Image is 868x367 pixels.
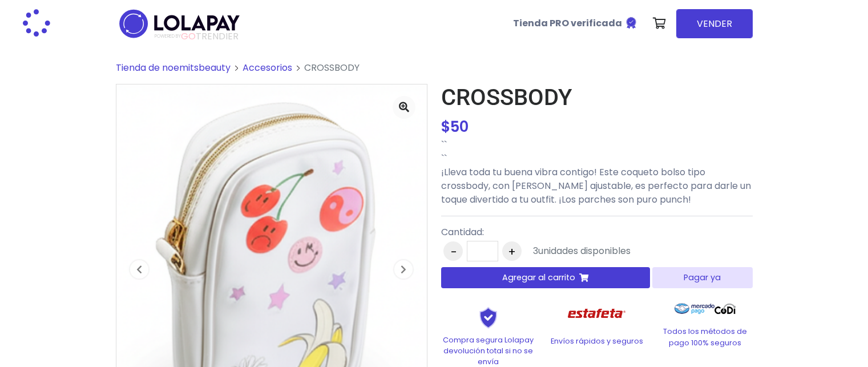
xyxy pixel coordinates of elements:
button: - [443,241,463,261]
span: 50 [450,116,469,137]
img: Estafeta Logo [559,297,635,330]
span: CROSSBODY [304,61,360,74]
span: GO [181,30,196,43]
p: Todos los métodos de pago 100% seguros [658,326,753,348]
a: Accesorios [243,61,292,74]
img: logo [116,6,243,42]
span: POWERED BY [155,33,181,39]
span: 3 [533,244,538,257]
a: VENDER [676,9,753,38]
img: Tienda verificada [624,16,638,30]
button: + [502,241,522,261]
p: `` `` ¡Lleva toda tu buena vibra contigo! Este coqueto bolso tipo crossbody, con [PERSON_NAME] aj... [441,138,753,207]
img: Mercado Pago Logo [675,297,715,320]
div: $ [441,116,753,138]
button: Agregar al carrito [441,267,651,288]
span: Agregar al carrito [502,272,575,284]
a: Tienda de noemitsbeauty [116,61,231,74]
b: Tienda PRO verificada [513,17,622,30]
img: Shield [460,306,517,328]
div: unidades disponibles [533,244,631,258]
img: Codi Logo [714,297,736,320]
p: Cantidad: [441,225,631,239]
button: Pagar ya [652,267,752,288]
p: Envíos rápidos y seguros [550,336,644,346]
nav: breadcrumb [116,61,753,84]
span: TRENDIER [155,31,239,42]
h1: CROSSBODY [441,84,753,111]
